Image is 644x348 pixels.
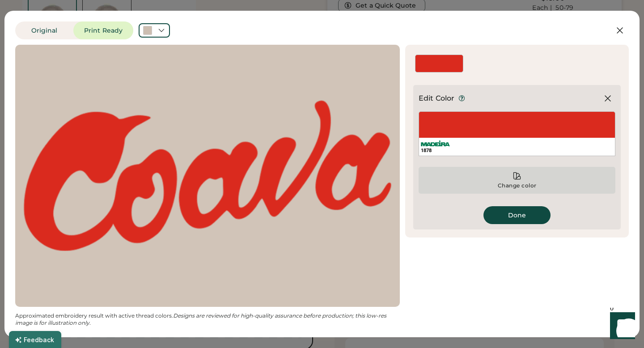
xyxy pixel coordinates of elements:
iframe: Front Chat [602,308,640,346]
div: 1878 [421,147,613,154]
div: Approximated embroidery result with active thread colors. [15,312,400,327]
button: Original [15,21,73,39]
button: Done [483,206,551,224]
img: Madeira%20Logo.svg [421,140,450,146]
em: Designs are reviewed for high-quality assurance before production; this low-res image is for illu... [15,312,388,326]
div: Change color [497,182,537,189]
button: Print Ready [73,21,133,39]
div: Edit Color [419,93,455,104]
